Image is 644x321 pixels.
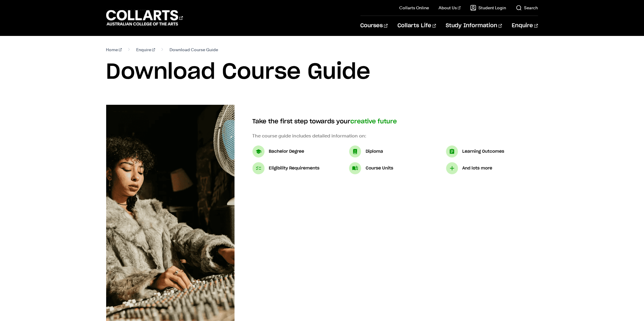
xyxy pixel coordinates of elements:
[253,162,265,174] img: Eligibility Requirements
[516,5,538,11] a: Search
[269,165,320,172] p: Eligibility Requirements
[106,9,183,26] div: Go to homepage
[253,117,538,126] h4: Take the first step towards your
[470,5,506,11] a: Student Login
[446,146,458,158] img: Learning Outcomes
[439,5,461,11] a: About Us
[446,16,502,36] a: Study Information
[253,146,265,158] img: Bachelor Degree
[512,16,538,36] a: Enquire
[361,16,388,36] a: Courses
[106,46,122,54] a: Home
[366,148,383,155] p: Diploma
[397,16,436,36] a: Collarts Life
[446,162,458,174] img: And lots more
[463,165,493,172] p: And lots more
[349,162,361,174] img: Course Units
[366,165,393,172] p: Course Units
[136,46,155,54] a: Enquire
[349,146,361,158] img: Diploma
[169,46,218,54] span: Download Course Guide
[106,59,538,86] h1: Download Course Guide
[399,5,429,11] a: Collarts Online
[463,148,505,155] p: Learning Outcomes
[253,132,538,140] p: The course guide includes detailed information on:
[269,148,304,155] p: Bachelor Degree
[351,119,397,125] span: creative future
